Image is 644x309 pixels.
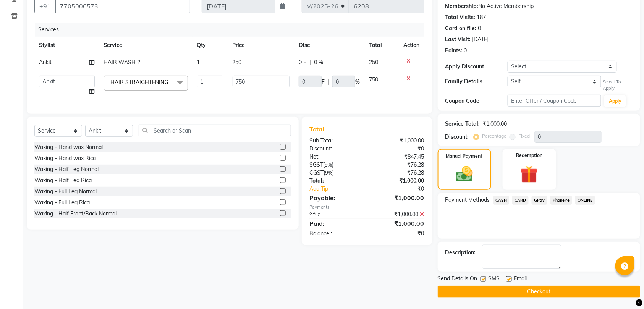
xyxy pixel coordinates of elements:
div: Select To Apply [603,79,633,92]
div: ₹76.28 [367,161,430,169]
span: Payment Methods [445,196,490,204]
div: Waxing - Full Leg Normal [34,188,97,196]
a: x [168,79,172,86]
th: Disc [294,37,364,54]
div: Membership: [445,2,479,10]
div: ₹847.45 [367,153,430,161]
div: ₹76.28 [367,169,430,177]
span: Send Details On [438,275,477,284]
div: Family Details [445,78,508,86]
div: ₹0 [367,230,430,238]
span: 0 % [314,58,323,66]
div: Payments [309,204,424,210]
div: ₹1,000.00 [483,120,507,128]
div: GPay [304,210,367,218]
label: Percentage [482,133,507,139]
div: Coupon Code [445,97,508,105]
span: Ankit [39,59,52,66]
div: Waxing - Hand wax Rica [34,154,96,162]
div: Services [35,23,430,37]
div: 0 [464,47,467,55]
div: 187 [477,13,486,21]
span: Email [514,275,527,284]
span: CASH [493,196,510,205]
label: Redemption [516,152,542,159]
button: Checkout [438,286,640,298]
div: Waxing - Full Leg Rica [34,199,90,207]
span: HAIR STRAIGHTENING [111,79,168,86]
span: % [355,78,360,86]
th: Total [364,37,399,54]
span: Total [309,125,327,133]
div: ₹0 [377,185,430,193]
div: Discount: [445,133,469,141]
span: 0 F [299,58,306,66]
div: Waxing - Half Front/Back Normal [34,210,117,218]
th: Action [399,37,424,54]
div: Waxing - Half Leg Rica [34,176,92,184]
div: ₹1,000.00 [367,219,430,228]
input: Enter Offer / Coupon Code [508,95,601,107]
div: ₹1,000.00 [367,137,430,145]
label: Manual Payment [446,153,483,160]
div: Total: [304,177,367,185]
div: Service Total: [445,120,480,128]
div: Balance : [304,230,367,238]
span: 250 [233,59,242,66]
div: No Active Membership [445,2,633,10]
span: 9% [325,170,332,176]
div: Description: [445,249,476,257]
div: ₹1,000.00 [367,210,430,218]
th: Service [99,37,193,54]
span: | [309,58,311,66]
span: PhonePe [550,196,572,205]
span: SMS [489,275,500,284]
th: Qty [193,37,228,54]
div: Sub Total: [304,137,367,145]
input: Search or Scan [139,125,291,136]
div: ( ) [304,161,367,169]
img: _gift.svg [515,163,544,185]
span: 1 [197,59,200,66]
div: Card on file: [445,24,477,32]
span: SGST [309,161,323,168]
img: _cash.svg [451,164,478,184]
a: Add Tip [304,185,377,193]
div: 0 [478,24,481,32]
span: CARD [512,196,529,205]
div: Points: [445,47,463,55]
div: Total Visits: [445,13,476,21]
label: Fixed [519,133,530,139]
div: [DATE] [472,36,489,44]
div: Net: [304,153,367,161]
div: ( ) [304,169,367,177]
span: HAIR WASH 2 [104,59,141,66]
div: Waxing - Half Leg Normal [34,165,99,173]
span: GPay [532,196,547,205]
span: CGST [309,169,324,176]
div: Paid: [304,219,367,228]
span: 250 [369,59,378,66]
div: ₹1,000.00 [367,177,430,185]
div: Apply Discount [445,63,508,71]
span: | [328,78,329,86]
span: F [322,78,325,86]
span: ONLINE [575,196,595,205]
div: Waxing - Hand wax Normal [34,143,103,151]
div: Last Visit: [445,36,471,44]
th: Stylist [34,37,99,54]
div: Discount: [304,145,367,153]
button: Apply [604,95,626,107]
div: ₹0 [367,145,430,153]
th: Price [228,37,294,54]
div: Payable: [304,193,367,202]
div: ₹1,000.00 [367,193,430,202]
span: 9% [325,162,332,168]
span: 750 [369,76,378,83]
